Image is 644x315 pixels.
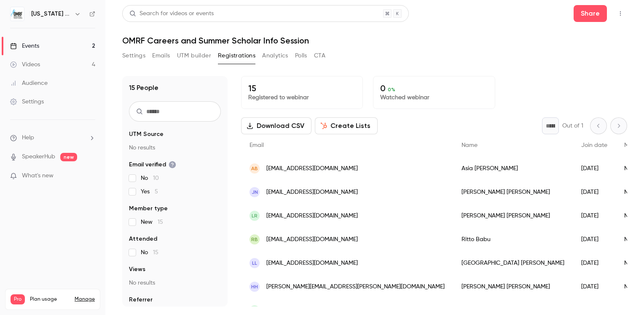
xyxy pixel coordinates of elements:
[380,83,488,93] p: 0
[573,251,616,275] div: [DATE]
[10,98,44,106] div: Settings
[129,296,153,304] span: Referrer
[129,235,157,243] span: Attended
[129,160,176,169] span: Email verified
[11,294,25,304] span: Pro
[153,250,158,255] span: 15
[241,117,311,134] button: Download CSV
[262,49,288,62] button: Analytics
[129,204,168,213] span: Member type
[75,296,95,303] a: Manage
[10,60,40,69] div: Videos
[573,275,616,299] div: [DATE]
[573,204,616,228] div: [DATE]
[251,283,258,291] span: HH
[388,87,395,92] span: 0 %
[295,49,307,62] button: Polls
[10,42,39,50] div: Events
[251,165,258,172] span: AB
[22,152,55,161] a: SpeakerHub
[574,5,607,22] button: Share
[11,7,24,21] img: Oklahoma Medical Research Foundation
[129,144,221,152] p: No results
[30,296,70,303] span: Plan usage
[252,188,258,196] span: JN
[266,282,445,291] span: [PERSON_NAME][EMAIL_ADDRESS][PERSON_NAME][DOMAIN_NAME]
[218,49,255,62] button: Registrations
[315,117,378,134] button: Create Lists
[573,180,616,204] div: [DATE]
[153,175,159,181] span: 10
[122,35,627,46] h1: OMRF Careers and Summer Scholar Info Session
[60,153,77,161] span: new
[266,235,358,244] span: [EMAIL_ADDRESS][DOMAIN_NAME]
[129,9,214,18] div: Search for videos or events
[266,306,358,315] span: [EMAIL_ADDRESS][DOMAIN_NAME]
[453,157,573,180] div: Asia [PERSON_NAME]
[141,248,158,257] span: No
[453,275,573,299] div: [PERSON_NAME] [PERSON_NAME]
[122,49,145,62] button: Settings
[248,83,356,93] p: 15
[155,189,158,195] span: 5
[251,236,258,243] span: RB
[266,259,358,268] span: [EMAIL_ADDRESS][DOMAIN_NAME]
[453,251,573,275] div: [GEOGRAPHIC_DATA] [PERSON_NAME]
[10,133,95,142] li: help-dropdown-opener
[248,93,356,102] p: Registered to webinar
[573,228,616,251] div: [DATE]
[250,142,264,148] span: Email
[22,133,34,142] span: Help
[141,187,158,196] span: Yes
[266,188,358,197] span: [EMAIL_ADDRESS][DOMAIN_NAME]
[129,83,158,93] h1: 15 People
[22,171,54,180] span: What's new
[314,49,325,62] button: CTA
[129,265,145,274] span: Views
[141,174,159,182] span: No
[252,212,258,220] span: LR
[453,228,573,251] div: Ritto Babu
[158,219,163,225] span: 15
[266,212,358,220] span: [EMAIL_ADDRESS][DOMAIN_NAME]
[129,279,221,287] p: No results
[31,10,71,18] h6: [US_STATE] Medical Research Foundation
[141,218,163,226] span: New
[453,180,573,204] div: [PERSON_NAME] [PERSON_NAME]
[10,79,48,87] div: Audience
[581,142,607,148] span: Join date
[453,204,573,228] div: [PERSON_NAME] [PERSON_NAME]
[462,142,478,148] span: Name
[562,122,583,130] p: Out of 1
[152,49,170,62] button: Emails
[266,164,358,173] span: [EMAIL_ADDRESS][DOMAIN_NAME]
[380,93,488,102] p: Watched webinar
[573,157,616,180] div: [DATE]
[252,259,257,267] span: LL
[129,130,164,138] span: UTM Source
[177,49,211,62] button: UTM builder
